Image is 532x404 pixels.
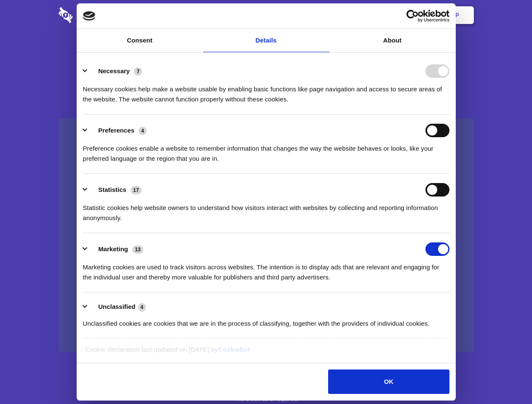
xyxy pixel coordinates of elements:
span: 13 [132,245,143,254]
a: About [329,29,456,52]
a: Contact [342,2,380,28]
label: Statistics [98,186,126,193]
div: Statistic cookies help website owners to understand how visitors interact with websites by collec... [83,197,449,223]
label: Marketing [98,245,128,252]
label: Necessary [98,67,130,74]
span: 7 [134,67,142,76]
button: Preferences (4) [83,124,152,137]
a: Login [382,2,419,28]
div: Unclassified cookies are cookies that we are in the process of classifying, together with the pro... [83,312,449,329]
a: Details [203,29,329,52]
img: logo-wordmark-white-trans-d4663122ce5f474addd5e946df7df03e33cb6a1c49d2221995e7729f52c070b2.svg [59,7,131,23]
div: Cookie declaration last updated on [DATE] by [79,345,453,361]
a: Cookiebot [218,346,250,353]
img: logo [83,11,96,21]
h1: Eliminate Slack Data Loss. [59,38,474,68]
button: OK [328,369,449,394]
iframe: Drift Widget Chat Controller [490,362,522,394]
span: 4 [138,303,146,311]
button: Marketing (13) [83,242,149,256]
div: Necessary cookies help make a website usable by enabling basic functions like page navigation and... [83,78,449,104]
button: Necessary (7) [83,64,147,78]
button: Statistics (17) [83,183,147,197]
a: Usercentrics Cookiebot - opens in a new window [376,10,449,22]
div: Preference cookies enable a website to remember information that changes the way the website beha... [83,137,449,164]
div: Marketing cookies are used to track visitors across websites. The intention is to display ads tha... [83,256,449,282]
span: 17 [131,186,142,194]
label: Preferences [98,127,134,134]
a: Consent [77,29,203,52]
a: Wistia video thumbnail [59,119,474,352]
h4: Auto-redaction of sensitive data, encrypted data sharing and self-destructing private chats. Shar... [59,77,474,104]
button: Unclassified (4) [83,302,151,312]
span: 4 [139,127,147,135]
a: Pricing [247,2,284,28]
